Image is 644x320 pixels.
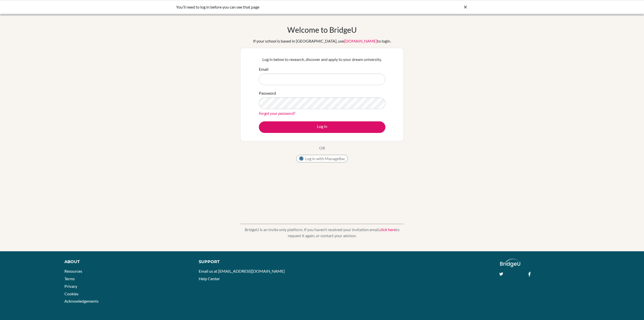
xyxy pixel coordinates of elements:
[287,25,357,34] h1: Welcome to BridgeU
[259,111,295,116] a: Forgot your password?
[259,66,268,72] label: Email
[64,276,75,281] a: Terms
[199,269,285,273] a: Email us at [EMAIL_ADDRESS][DOMAIN_NAME]
[296,155,348,162] button: Log in with ManageBac
[259,121,385,133] button: Log in
[64,284,77,289] a: Privacy
[240,227,404,239] p: BridgeU is an invite only platform. If you haven’t received your invitation email, to request it ...
[253,38,391,44] div: If your school is based in [GEOGRAPHIC_DATA], use to login.
[319,145,325,151] p: OR
[199,276,220,281] a: Help Center
[380,227,396,232] a: click here
[259,90,276,96] label: Password
[64,299,99,303] a: Acknowledgements
[500,259,520,267] img: logo_white@2x-f4f0deed5e89b7ecb1c2cc34c3e3d731f90f0f143d5ea2071677605dd97b5244.png
[199,259,315,265] div: Support
[259,56,385,62] p: Log in below to research, discover and apply to your dream university.
[64,291,78,296] a: Cookies
[176,4,392,10] div: You’ll need to log in before you can see that page
[64,269,82,273] a: Resources
[344,39,377,43] a: [DOMAIN_NAME]
[64,259,188,265] div: About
